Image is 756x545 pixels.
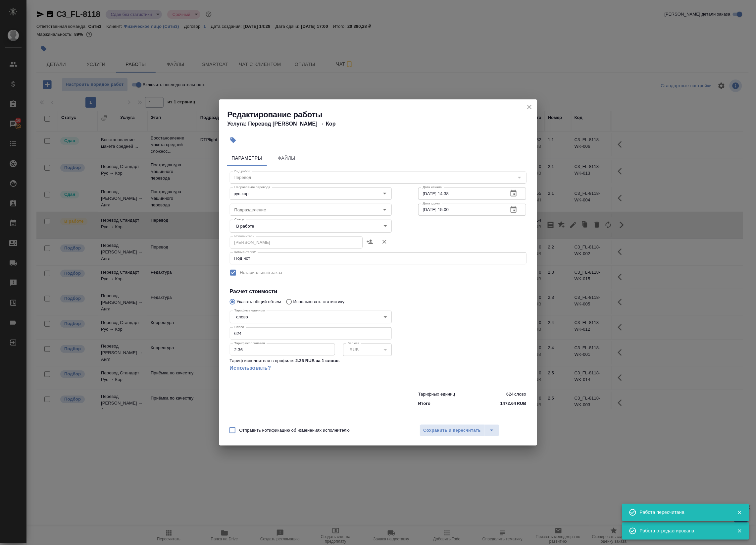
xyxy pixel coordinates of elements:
span: Файлы [271,154,303,162]
button: Open [380,205,389,214]
p: 624 [506,391,514,398]
button: слово [234,314,250,320]
button: В работе [234,223,256,229]
h2: Редактирование работы [227,109,537,120]
h4: Услуга: Перевод [PERSON_NAME] → Кор [227,120,537,128]
h4: Расчет стоимости [230,288,527,296]
p: Тарифных единиц [418,391,455,398]
button: Закрыть [733,510,746,516]
p: RUB [517,400,527,407]
div: Работа отредактирована [640,528,727,534]
button: Удалить [377,234,392,250]
button: Назначить [363,234,377,250]
div: Работа пересчитана [640,509,727,516]
textarea: Под нот [234,256,522,261]
p: слово [514,391,526,398]
div: слово [230,311,392,323]
p: 1472.64 [500,400,516,407]
span: Нотариальный заказ [240,269,282,276]
button: Сохранить и пересчитать [420,424,485,436]
p: Итого [418,400,430,407]
div: split button [420,424,500,436]
span: Сохранить и пересчитать [424,427,481,434]
button: Open [380,189,389,198]
p: Тариф исполнителя в профиле: [230,357,295,364]
p: 2.36 RUB за 1 слово . [295,357,340,364]
a: Использовать? [230,364,392,372]
button: RUB [348,347,361,353]
div: RUB [343,344,392,356]
span: Параметры [231,154,263,162]
button: Добавить тэг [226,133,240,147]
div: В работе [230,220,392,232]
button: close [525,102,534,112]
button: Закрыть [733,528,746,534]
span: Отправить нотификацию об изменениях исполнителю [239,427,350,434]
